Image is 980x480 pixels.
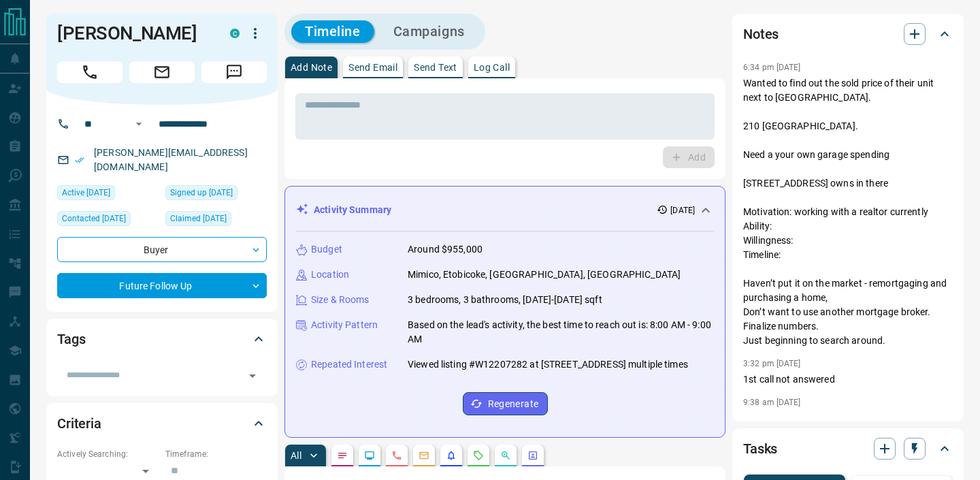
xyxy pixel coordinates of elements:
[473,450,484,461] svg: Requests
[408,318,714,347] p: Based on the lead's activity, the best time to reach out is: 8:00 AM - 9:00 AM
[311,242,342,257] p: Budget
[463,392,548,415] button: Regenerate
[408,293,602,307] p: 3 bedrooms, 3 bathrooms, [DATE]-[DATE] sqft
[57,448,159,460] p: Actively Searching:
[311,293,370,307] p: Size & Rooms
[670,204,695,217] p: [DATE]
[743,359,801,368] p: 3:32 pm [DATE]
[743,398,801,407] p: 9:38 am [DATE]
[131,116,147,132] button: Open
[743,438,777,460] h2: Tasks
[419,450,429,461] svg: Emails
[337,450,348,461] svg: Notes
[408,268,681,282] p: Mimico, Etobicoke, [GEOGRAPHIC_DATA], [GEOGRAPHIC_DATA]
[500,450,511,461] svg: Opportunities
[314,203,391,217] p: Activity Summary
[414,63,457,72] p: Send Text
[291,451,301,460] p: All
[57,323,267,355] div: Tags
[57,407,267,440] div: Criteria
[527,450,538,461] svg: Agent Actions
[57,237,267,262] div: Buyer
[743,63,801,72] p: 6:34 pm [DATE]
[474,63,510,72] p: Log Call
[75,155,84,165] svg: Email Verified
[170,186,233,199] span: Signed up [DATE]
[94,147,248,172] a: [PERSON_NAME][EMAIL_ADDRESS][DOMAIN_NAME]
[57,185,159,204] div: Thu Oct 09 2025
[129,61,195,83] span: Email
[743,76,953,348] p: Wanted to find out the sold price of their unit next to [GEOGRAPHIC_DATA]. 210 [GEOGRAPHIC_DATA]....
[230,29,240,38] div: condos.ca
[743,432,953,465] div: Tasks
[446,450,457,461] svg: Listing Alerts
[296,197,714,223] div: Activity Summary[DATE]
[57,413,101,434] h2: Criteria
[201,61,267,83] span: Message
[57,61,122,83] span: Call
[165,185,267,204] div: Thu Oct 09 2025
[408,242,483,257] p: Around $955,000
[348,63,397,72] p: Send Email
[743,23,779,45] h2: Notes
[311,357,387,372] p: Repeated Interest
[57,328,85,350] h2: Tags
[743,411,953,426] p: Refer to FUB notes
[165,448,267,460] p: Timeframe:
[57,211,159,230] div: Fri Oct 10 2025
[243,366,262,385] button: Open
[380,20,478,43] button: Campaigns
[57,273,267,298] div: Future Follow Up
[391,450,402,461] svg: Calls
[311,318,378,332] p: Activity Pattern
[291,63,332,72] p: Add Note
[165,211,267,230] div: Thu Oct 09 2025
[291,20,374,43] button: Timeline
[743,372,953,387] p: 1st call not answered
[170,212,227,225] span: Claimed [DATE]
[57,22,210,44] h1: [PERSON_NAME]
[408,357,688,372] p: Viewed listing #W12207282 at [STREET_ADDRESS] multiple times
[62,186,110,199] span: Active [DATE]
[311,268,349,282] p: Location
[364,450,375,461] svg: Lead Browsing Activity
[743,18,953,50] div: Notes
[62,212,126,225] span: Contacted [DATE]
